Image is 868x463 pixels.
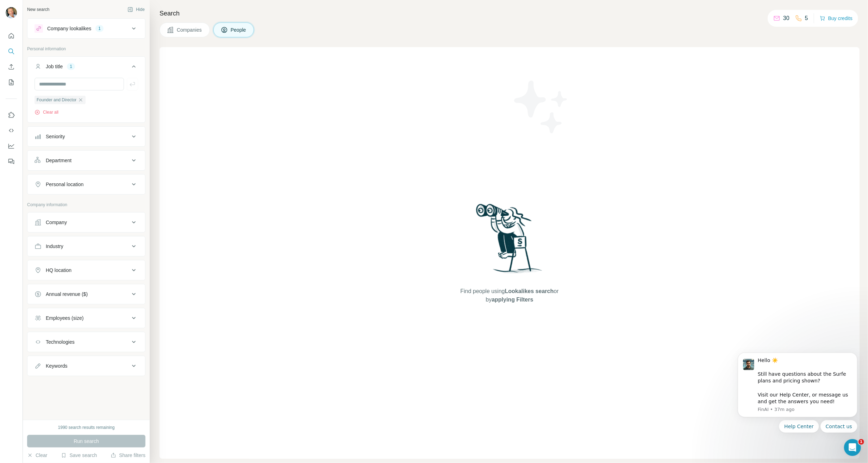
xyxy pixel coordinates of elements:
div: 1 [95,25,104,32]
button: Save search [61,452,97,459]
div: Keywords [46,362,67,369]
div: 1 [67,63,75,70]
button: Hide [123,4,150,15]
span: 1 [858,439,864,445]
button: Use Surfe on LinkedIn [6,109,17,121]
div: Department [46,157,71,164]
div: Personal location [46,181,83,188]
button: Clear all [35,109,58,115]
iframe: Intercom live chat [844,439,861,456]
button: Personal location [27,176,145,193]
div: Seniority [46,133,65,140]
button: Quick start [6,30,17,42]
div: Company lookalikes [47,25,91,32]
button: Enrich CSV [6,61,17,73]
img: Avatar [6,7,17,18]
button: Annual revenue ($) [27,286,145,303]
div: Employees (size) [46,315,83,322]
button: Department [27,152,145,169]
p: 5 [805,14,808,23]
div: Industry [46,243,63,250]
iframe: Intercom notifications message [727,330,868,444]
p: Personal information [27,46,145,52]
button: My lists [6,76,17,89]
button: Company [27,214,145,231]
button: Search [6,45,17,58]
button: Share filters [111,452,145,459]
span: Find people using or by [453,287,566,304]
button: Keywords [27,357,145,374]
button: Buy credits [820,13,853,23]
button: Feedback [6,155,17,168]
button: Technologies [27,334,145,350]
button: Seniority [27,128,145,145]
button: Use Surfe API [6,124,17,137]
div: Annual revenue ($) [46,291,88,298]
button: Dashboard [6,140,17,152]
span: People [231,26,247,33]
button: HQ location [27,262,145,279]
div: New search [27,6,49,13]
div: Company [46,219,67,226]
img: Surfe Illustration - Stars [510,75,573,139]
div: Job title [46,63,63,70]
img: Surfe Illustration - Woman searching with binoculars [473,202,546,280]
button: Employees (size) [27,310,145,326]
span: Companies [177,26,202,33]
span: Founder and Director [37,97,76,103]
div: 1990 search results remaining [58,424,115,431]
button: Industry [27,238,145,255]
span: applying Filters [492,297,533,303]
button: Clear [27,452,47,459]
button: Job title1 [27,58,145,78]
p: Company information [27,202,145,208]
div: HQ location [46,267,71,274]
div: Technologies [46,338,75,345]
button: Company lookalikes1 [27,20,145,37]
h4: Search [160,8,860,18]
p: 30 [783,14,789,23]
span: Lookalikes search [505,288,554,294]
